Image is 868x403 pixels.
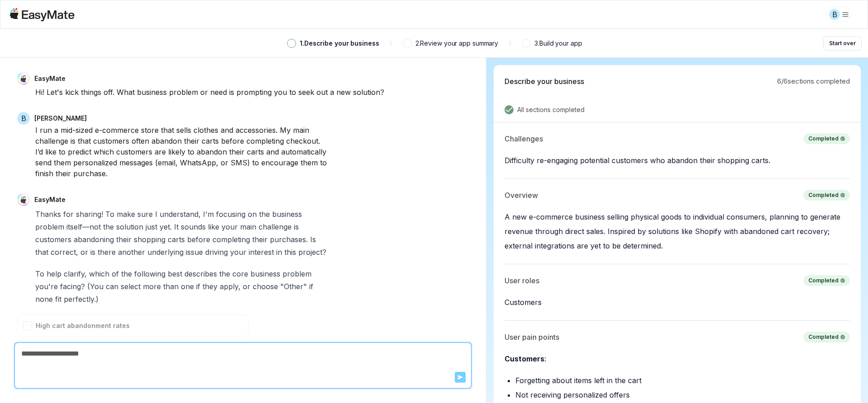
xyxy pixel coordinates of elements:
[181,280,194,293] span: one
[34,74,66,83] p: EasyMate
[105,208,114,220] span: To
[505,153,850,168] p: Difficulty re-engaging potential customers who abandon their shopping carts.
[74,233,114,246] span: abandoning
[134,233,165,246] span: shopping
[35,208,61,220] span: Thanks
[98,246,116,258] span: there
[35,246,48,258] span: that
[250,267,280,280] span: business
[270,233,308,246] span: purchases.
[505,354,544,363] strong: Customers
[203,208,214,220] span: I'm
[517,105,585,115] p: All sections completed
[51,246,78,258] span: correct,
[66,220,101,233] span: itself—not
[163,280,179,293] span: than
[259,208,270,220] span: the
[35,87,469,98] div: Hi! Let's kick things off. What business problem or need is prompting you to seek out a new solut...
[147,246,184,258] span: underlying
[121,267,132,280] span: the
[222,220,238,233] span: your
[276,246,282,258] span: in
[63,208,74,220] span: for
[181,220,206,233] span: sounds
[505,332,559,342] p: User pain points
[121,280,141,293] span: select
[205,246,228,258] span: driving
[34,114,87,123] p: [PERSON_NAME]
[259,220,292,233] span: challenge
[505,76,584,87] p: Describe your business
[106,280,118,293] span: can
[34,195,66,204] p: EasyMate
[168,267,182,280] span: best
[103,220,114,233] span: the
[298,246,326,258] span: project?
[808,191,845,199] div: Completed
[134,267,165,280] span: following
[253,280,278,293] span: choose
[196,280,200,293] span: if
[87,280,104,293] span: (You
[230,246,246,258] span: your
[116,220,143,233] span: solution
[777,76,850,87] p: 6 / 6 sections completed
[76,208,103,220] span: sharing!
[232,267,248,280] span: core
[829,9,840,20] div: B
[116,233,132,246] span: their
[505,351,850,366] p: :
[64,267,87,280] span: clarify,
[808,276,845,285] div: Completed
[137,208,153,220] span: sure
[212,233,250,246] span: completing
[60,280,85,293] span: facing?
[219,267,230,280] span: the
[35,220,64,233] span: problem
[35,267,44,280] span: To
[168,233,185,246] span: carts
[280,280,307,293] span: "Other"
[248,208,257,220] span: on
[240,220,256,233] span: main
[118,246,145,258] span: another
[17,193,30,206] img: EasyMate Avatar
[309,280,313,293] span: if
[160,220,172,233] span: yet.
[80,246,88,258] span: or
[186,246,203,258] span: issue
[294,220,299,233] span: is
[252,233,268,246] span: their
[505,275,539,286] p: User roles
[47,267,61,280] span: help
[17,112,30,125] span: B
[35,280,58,293] span: you're
[249,246,274,258] span: interest
[823,36,862,51] button: Start over
[184,267,217,280] span: describes
[146,220,157,233] span: just
[112,267,119,280] span: of
[415,38,499,48] p: 2 . Review your app summary
[174,220,179,233] span: It
[310,233,316,246] span: Is
[808,135,845,143] div: Completed
[505,210,850,253] p: A new e-commerce business selling physical goods to individual consumers, planning to generate re...
[284,246,296,258] span: this
[505,190,538,201] p: Overview
[505,295,850,309] p: Customers
[143,280,161,293] span: more
[203,280,217,293] span: they
[283,267,311,280] span: problem
[505,133,543,144] p: Challenges
[89,267,109,280] span: which
[160,208,201,220] span: understand,
[272,208,302,220] span: business
[155,208,157,220] span: I
[64,293,99,305] span: perfectly.)
[515,389,850,400] li: Not receiving personalized offers
[35,125,329,179] div: I run a mid-sized e-commerce store that sells clothes and accessories. My main challenge is that ...
[187,233,210,246] span: before
[35,233,71,246] span: customers
[117,208,135,220] span: make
